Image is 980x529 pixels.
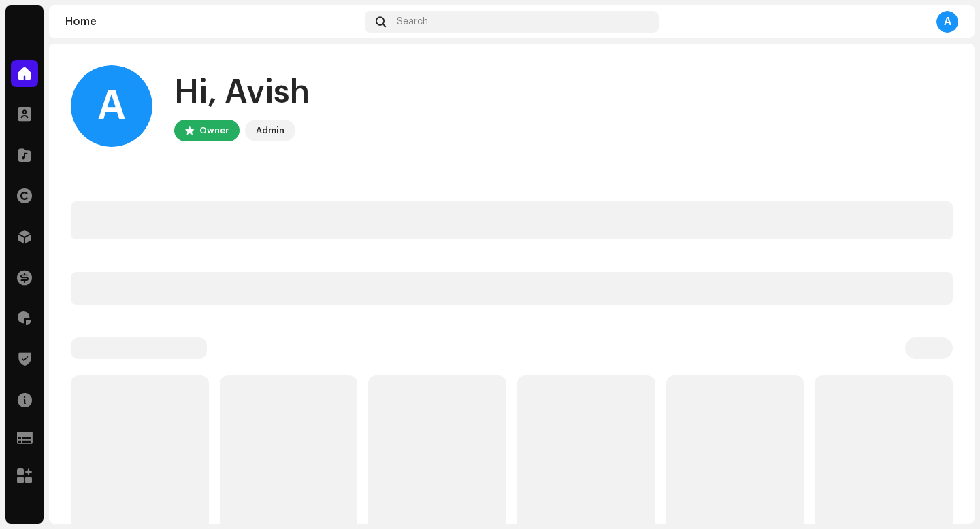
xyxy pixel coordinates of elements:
[199,122,229,139] div: Owner
[65,16,359,27] div: Home
[936,11,958,33] div: A
[174,71,310,114] div: Hi, Avish
[397,16,428,27] span: Search
[71,65,152,147] div: A
[256,122,284,139] div: Admin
